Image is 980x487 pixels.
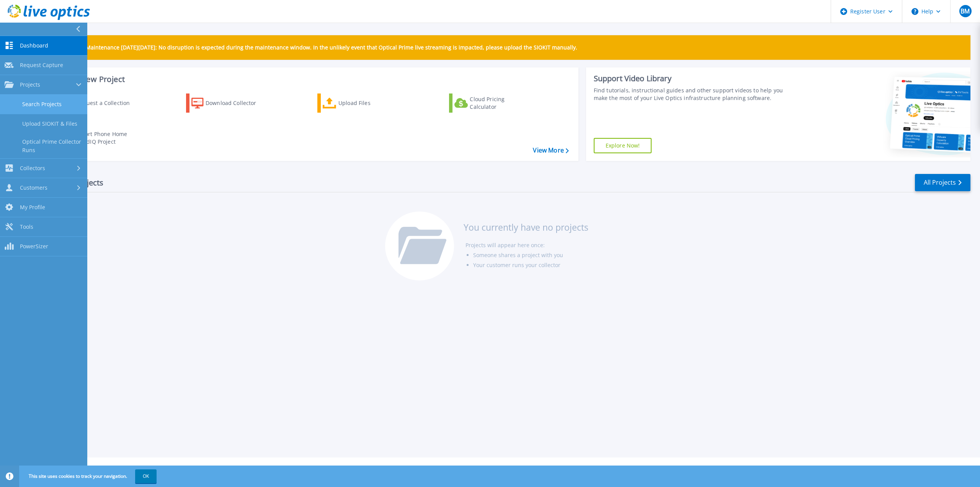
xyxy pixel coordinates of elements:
span: BM [960,8,970,14]
div: Find tutorials, instructional guides and other support videos to help you make the most of your L... [594,87,792,102]
div: Cloud Pricing Calculator [470,95,531,111]
span: Collectors [20,165,45,172]
a: Explore Now! [594,138,652,153]
li: Projects will appear here once: [465,240,588,250]
li: Someone shares a project with you [473,250,588,260]
span: Tools [20,223,33,230]
span: This site uses cookies to track your navigation. [21,469,157,483]
span: Customers [20,184,47,191]
div: Download Collector [206,95,267,111]
h3: You currently have no projects [464,223,588,231]
p: Scheduled Maintenance [DATE][DATE]: No disruption is expected during the maintenance window. In t... [57,44,577,51]
a: Request a Collection [54,93,140,113]
a: Cloud Pricing Calculator [449,93,534,113]
span: My Profile [20,204,45,211]
a: All Projects [915,174,970,191]
div: Import Phone Home CloudIQ Project [75,130,135,146]
span: PowerSizer [20,243,48,250]
li: Your customer runs your collector [473,260,588,270]
span: Dashboard [20,42,48,49]
span: Projects [20,81,40,88]
div: Support Video Library [594,74,792,84]
div: Upload Files [338,95,400,111]
a: Upload Files [317,93,403,113]
h3: Start a New Project [54,75,568,84]
a: Download Collector [186,93,271,113]
span: Request Capture [20,62,63,69]
div: Request a Collection [76,95,137,111]
button: OK [135,469,157,483]
a: View More [533,147,568,154]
